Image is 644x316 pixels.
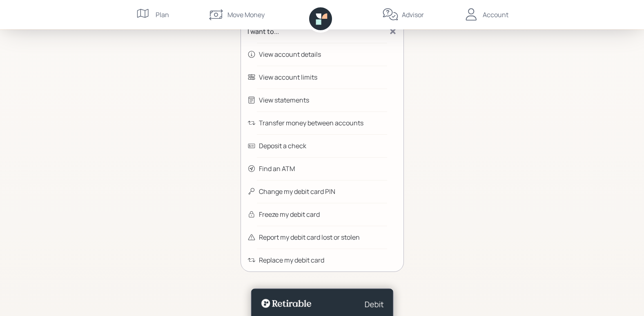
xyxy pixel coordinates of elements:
div: Change my debit card PIN [259,187,335,196]
div: Advisor [402,10,424,20]
div: View statements [259,95,309,105]
div: I want to... [247,27,279,36]
div: Replace my debit card [259,255,324,265]
div: Transfer money between accounts [259,118,363,128]
div: Report my debit card lost or stolen [259,232,360,242]
div: Plan [156,10,169,20]
div: Find an ATM [259,164,295,174]
div: Account [483,10,508,20]
div: Move Money [227,10,265,20]
div: Freeze my debit card [259,209,320,219]
div: View account details [259,49,321,59]
div: View account limits [259,72,317,82]
div: Deposit a check [259,141,306,151]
